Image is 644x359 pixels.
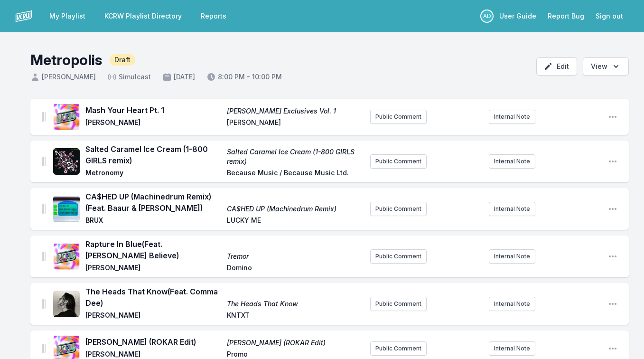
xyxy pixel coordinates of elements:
[85,286,221,309] span: The Heads That Know (Feat. Comma Dee)
[30,72,96,82] span: [PERSON_NAME]
[206,72,282,82] span: 8:00 PM - 10:00 PM
[44,8,91,25] a: My Playlist
[42,204,46,214] img: Drag Handle
[107,72,151,82] span: Simulcast
[195,8,232,25] a: Reports
[227,338,363,348] span: [PERSON_NAME] (ROKAR Edit)
[227,252,363,261] span: Tremor
[536,57,577,76] button: Edit
[85,104,221,116] span: Mash Your Heart Pt. 1
[480,9,494,23] p: Andrea Domanick
[489,297,535,311] button: Internal Note
[370,297,427,311] button: Public Comment
[227,147,363,166] span: Salted Caramel Ice Cream (1-800 GIRLS remix)
[85,168,221,179] span: Metronomy
[53,148,80,175] img: Salted Caramel Ice Cream (1-800 GIRLS remix)
[494,8,542,25] a: User Guide
[608,112,617,122] button: Open playlist item options
[608,204,617,214] button: Open playlist item options
[42,344,46,353] img: Drag Handle
[85,336,221,348] span: [PERSON_NAME] (ROKAR Edit)
[489,249,535,264] button: Internal Note
[42,252,46,261] img: Drag Handle
[370,249,427,264] button: Public Comment
[489,154,535,169] button: Internal Note
[489,202,535,216] button: Internal Note
[99,8,187,25] a: KCRW Playlist Directory
[542,8,590,25] a: Report Bug
[53,243,80,270] img: Tremor
[489,341,535,356] button: Internal Note
[15,8,32,25] img: logo-white-87cec1fa9cbef997252546196dc51331.png
[42,157,46,166] img: Drag Handle
[608,252,617,261] button: Open playlist item options
[53,291,80,317] img: The Heads That Know
[53,196,80,222] img: CA$HED UP (Machinedrum Remix)
[227,263,363,274] span: Domino
[370,341,427,356] button: Public Comment
[85,216,221,227] span: BRUX
[227,118,363,129] span: [PERSON_NAME]
[227,216,363,227] span: LUCKY ME
[85,238,221,261] span: Rapture In Blue (Feat. [PERSON_NAME] Believe)
[590,8,629,25] button: Sign out
[608,299,617,309] button: Open playlist item options
[227,106,363,116] span: [PERSON_NAME] Exclusives Vol. 1
[583,57,629,76] button: Open options
[30,51,102,68] h1: Metropolis
[85,143,221,166] span: Salted Caramel Ice Cream (1-800 GIRLS remix)
[53,104,80,130] img: Soul Clap Exclusives Vol. 1
[85,118,221,129] span: [PERSON_NAME]
[227,311,363,322] span: KNTXT
[370,202,427,216] button: Public Comment
[227,168,363,179] span: Because Music / Because Music Ltd.
[42,299,46,309] img: Drag Handle
[85,191,221,214] span: CA$HED UP (Machinedrum Remix) (Feat. Baaur & [PERSON_NAME])
[42,112,46,122] img: Drag Handle
[85,311,221,322] span: [PERSON_NAME]
[85,263,221,274] span: [PERSON_NAME]
[489,110,535,124] button: Internal Note
[608,157,617,166] button: Open playlist item options
[608,344,617,353] button: Open playlist item options
[110,54,135,66] span: Draft
[370,110,427,124] button: Public Comment
[227,204,363,214] span: CA$HED UP (Machinedrum Remix)
[370,154,427,169] button: Public Comment
[162,72,195,82] span: [DATE]
[227,299,363,309] span: The Heads That Know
